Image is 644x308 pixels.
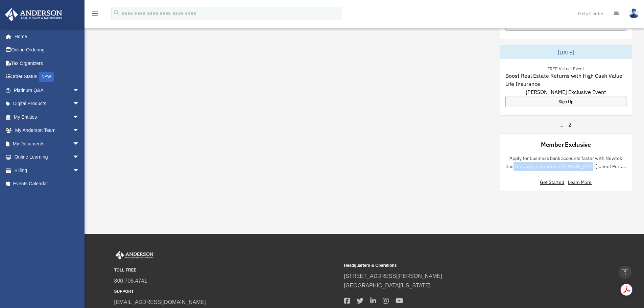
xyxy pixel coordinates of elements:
[5,110,90,124] a: My Entitiesarrow_drop_down
[500,46,632,59] div: [DATE]
[91,9,99,18] i: menu
[114,288,339,295] small: SUPPORT
[91,12,99,18] a: menu
[569,121,571,128] a: 2
[5,150,90,164] a: Online Learningarrow_drop_down
[344,262,569,269] small: Headquarters & Operations
[73,150,86,164] span: arrow_drop_down
[505,96,626,107] a: Sign Up
[505,72,626,88] span: Boost Real Estate Returns with High Cash Value Life Insurance
[113,9,120,17] i: search
[5,30,86,43] a: Home
[73,164,86,177] span: arrow_drop_down
[344,283,431,288] a: [GEOGRAPHIC_DATA][US_STATE]
[5,177,90,191] a: Events Calendar
[114,299,206,305] a: [EMAIL_ADDRESS][DOMAIN_NAME]
[5,70,90,84] a: Order StatusNEW
[621,268,629,276] i: vertical_align_top
[114,267,339,274] small: TOLL FREE
[618,265,632,279] a: vertical_align_top
[5,84,90,97] a: Platinum Q&Aarrow_drop_down
[114,278,147,284] a: 800.706.4741
[629,8,639,18] img: User Pic
[5,124,90,137] a: My Anderson Teamarrow_drop_down
[526,88,606,96] span: [PERSON_NAME] Exclusive Event
[73,124,86,138] span: arrow_drop_down
[39,72,54,82] div: NEW
[5,164,90,177] a: Billingarrow_drop_down
[568,179,592,185] a: Learn More
[3,8,64,21] img: Anderson Advisors Platinum Portal
[114,251,155,260] img: Anderson Advisors Platinum Portal
[344,273,442,279] a: [STREET_ADDRESS][PERSON_NAME]
[73,84,86,97] span: arrow_drop_down
[540,179,567,185] a: Get Started
[73,137,86,151] span: arrow_drop_down
[542,65,590,72] div: FREE Virtual Event
[5,43,90,57] a: Online Ordering
[5,56,90,70] a: Tax Organizers
[73,110,86,124] span: arrow_drop_down
[541,140,591,149] div: Member Exclusive
[5,97,90,111] a: Digital Productsarrow_drop_down
[73,97,86,111] span: arrow_drop_down
[505,154,626,171] p: Apply for business bank accounts faster with Newtek Bank by applying from the [PERSON_NAME] Clien...
[5,137,90,150] a: My Documentsarrow_drop_down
